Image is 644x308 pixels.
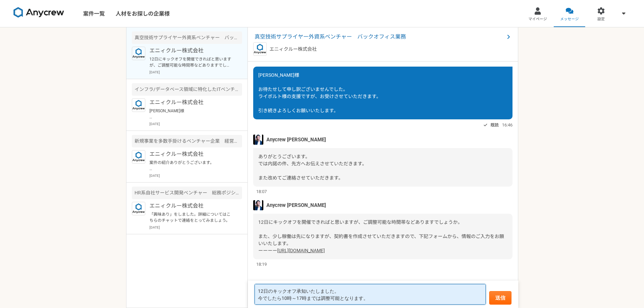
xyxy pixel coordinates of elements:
div: 新規事業を多数手掛けるベンチャー企業 経営陣サポート（秘書・経営企画） [132,135,242,147]
p: 「興味あり」をしました。詳細についてはこちらのチャットで連絡をとってみましょう。 [149,211,233,223]
img: logo_text_blue_01.png [132,98,145,112]
span: 12日にキックオフを開催できればと思いますが、ご調整可能な時間帯などありますでしょうか。 また、少し稼働は先になりますが、契約書を作成させていただきますので、下記フォームから、情報のご入力をお願... [258,219,504,253]
img: logo_text_blue_01.png [253,42,267,56]
img: 8DqYSo04kwAAAAASUVORK5CYII= [14,7,64,18]
img: logo_text_blue_01.png [132,202,145,215]
img: S__5267474.jpg [253,135,263,145]
span: 18:07 [256,188,267,195]
img: S__5267474.jpg [253,200,263,210]
textarea: 12日のキックオフ承知いたしました。 今でしたら10時～17時までは調整可能となります。 [255,284,486,305]
p: [DATE] [149,70,242,75]
span: Anycrew [PERSON_NAME] [266,202,326,209]
span: 既読 [491,121,499,129]
span: 設定 [597,17,605,22]
span: 16:46 [502,122,512,128]
p: [DATE] [149,121,242,126]
div: 真空技術サプライヤー外資系ベンチャー バックオフィス業務 [132,31,242,44]
img: logo_text_blue_01.png [132,47,145,60]
p: [DATE] [149,225,242,230]
span: ありがとうございます。 では内諾の件、先方へお伝えさせていただきます。 また改めてご連絡させていただきます。 [258,154,367,181]
a: [URL][DOMAIN_NAME] [277,248,325,253]
p: エニィクルー株式会社 [269,46,317,53]
span: Anycrew [PERSON_NAME] [266,136,326,143]
div: HR系自社サービス開発ベンチャー 総務ポジション [132,187,242,199]
p: エニィクルー株式会社 [149,202,233,210]
span: 18:19 [256,261,267,267]
span: マイページ [528,17,547,22]
p: エニィクルー株式会社 [149,98,233,106]
span: [PERSON_NAME]様 お待たせして申し訳ございませんでした。 ライボルト様の支援ですが、お受けさせていただきます。 引き続きよろしくお願いいたします。 [258,72,381,113]
p: [PERSON_NAME]様 ご連絡ありがとうございます。 引き続きよろしくお願いいたします。 [149,108,233,120]
span: メッセージ [560,17,579,22]
span: 真空技術サプライヤー外資系ベンチャー バックオフィス業務 [255,33,504,41]
div: インフラ/データベース領域に特化したITベンチャー 人事・評価制度設計 [132,83,242,96]
p: 案件の紹介ありがとうございます。 下記案件でしたら経験もありますので対応可能となります。 インフラ/データベース領域に特化したITベンチャー 人事・評価制度設計 レジュメも送付させていただきまし... [149,160,233,172]
img: logo_text_blue_01.png [132,150,145,164]
p: 12日にキックオフを開催できればと思いますが、ご調整可能な時間帯などありますでしょうか。 また、少し稼働は先になりますが、契約書を作成させていただきますので、下記フォームから、情報のご入力をお願... [149,56,233,68]
p: エニィクルー株式会社 [149,150,233,158]
button: 送信 [489,291,511,305]
p: [DATE] [149,173,242,178]
p: エニィクルー株式会社 [149,47,233,55]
